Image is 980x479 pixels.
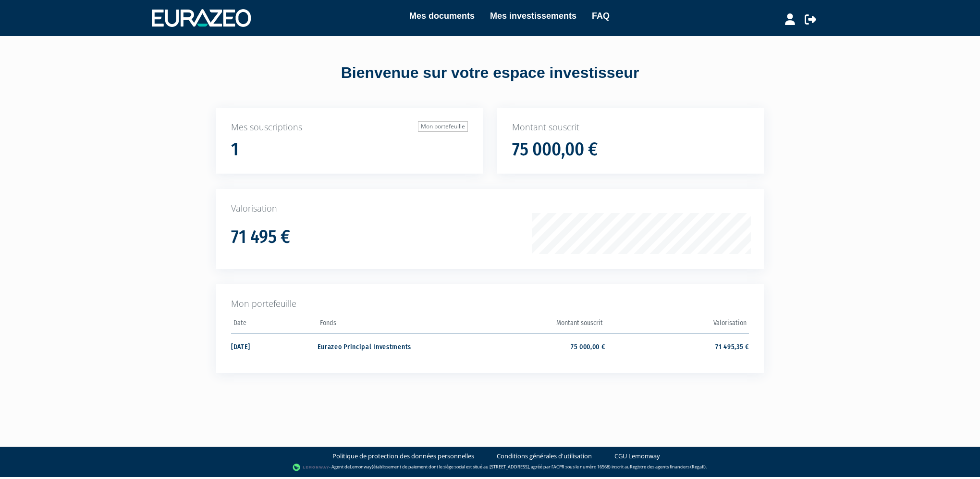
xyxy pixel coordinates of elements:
[293,463,330,472] img: logo-lemonway.png
[231,316,318,334] th: Date
[605,316,749,334] th: Valorisation
[461,333,605,359] td: 75 000,00 €
[231,333,318,359] td: [DATE]
[231,139,239,160] h1: 1
[195,62,785,84] div: Bienvenue sur votre espace investisseur
[605,333,749,359] td: 71 495,35 €
[152,9,251,26] img: 1732889491-logotype_eurazeo_blanc_rvb.png
[592,9,610,23] a: FAQ
[231,121,468,134] p: Mes souscriptions
[461,316,605,334] th: Montant souscrit
[418,121,468,132] a: Mon portefeuille
[332,452,474,461] a: Politique de protection des données personnelles
[318,333,461,359] td: Eurazeo Principal Investments
[630,464,706,470] a: Registre des agents financiers (Regafi)
[512,139,598,160] h1: 75 000,00 €
[409,9,475,23] a: Mes documents
[614,452,660,461] a: CGU Lemonway
[231,202,749,215] p: Valorisation
[231,298,749,310] p: Mon portefeuille
[231,227,290,247] h1: 71 495 €
[350,464,372,470] a: Lemonway
[490,9,576,23] a: Mes investissements
[497,452,592,461] a: Conditions générales d'utilisation
[10,463,970,472] div: - Agent de (établissement de paiement dont le siège social est situé au [STREET_ADDRESS], agréé p...
[318,316,461,334] th: Fonds
[512,121,749,134] p: Montant souscrit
